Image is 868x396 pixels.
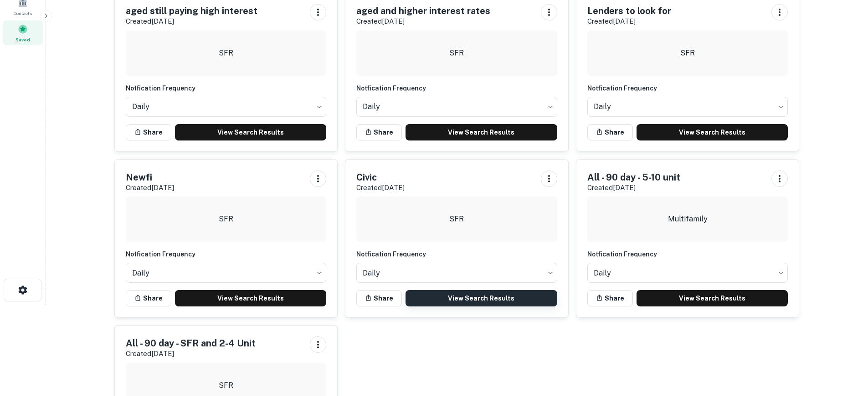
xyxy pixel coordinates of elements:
p: SFR [449,214,464,225]
div: Without label [126,260,327,286]
p: SFR [680,48,695,59]
h6: Notfication Frequency [587,249,788,259]
h6: Notfication Frequency [356,83,557,93]
p: Created [DATE] [587,16,671,27]
a: View Search Results [637,124,788,140]
h5: Newfi [126,170,174,184]
h6: Notfication Frequency [126,83,327,93]
p: Created [DATE] [356,182,405,193]
iframe: Chat Widget [822,323,868,367]
a: View Search Results [175,290,327,306]
a: View Search Results [406,124,557,140]
p: SFR [449,48,464,59]
button: Share [356,290,402,306]
button: Share [587,124,633,140]
h5: All - 90 day - 5-10 unit [587,170,680,184]
p: Created [DATE] [126,16,257,27]
h5: Civic [356,170,405,184]
div: Without label [356,260,557,286]
p: Created [DATE] [356,16,490,27]
button: Share [356,124,402,140]
button: Share [587,290,633,306]
a: View Search Results [637,290,788,306]
p: Created [DATE] [587,182,680,193]
p: SFR [219,380,233,391]
h6: Notfication Frequency [356,249,557,259]
span: Saved [15,36,30,43]
h6: Notfication Frequency [126,249,327,259]
span: Contacts [14,10,32,17]
h5: Lenders to look for [587,4,671,18]
a: Saved [3,20,43,45]
p: SFR [219,214,233,225]
div: Without label [126,94,327,120]
p: Created [DATE] [126,182,174,193]
div: Without label [356,94,557,120]
a: View Search Results [175,124,327,140]
button: Share [126,290,171,306]
h5: aged still paying high interest [126,4,257,18]
p: Multifamily [668,214,708,225]
button: Share [126,124,171,140]
div: Without label [587,94,788,120]
h5: All - 90 day - SFR and 2-4 Unit [126,336,256,350]
div: Without label [587,260,788,286]
a: View Search Results [406,290,557,306]
h5: aged and higher interest rates [356,4,490,18]
h6: Notfication Frequency [587,83,788,93]
p: Created [DATE] [126,348,256,359]
p: SFR [219,48,233,59]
